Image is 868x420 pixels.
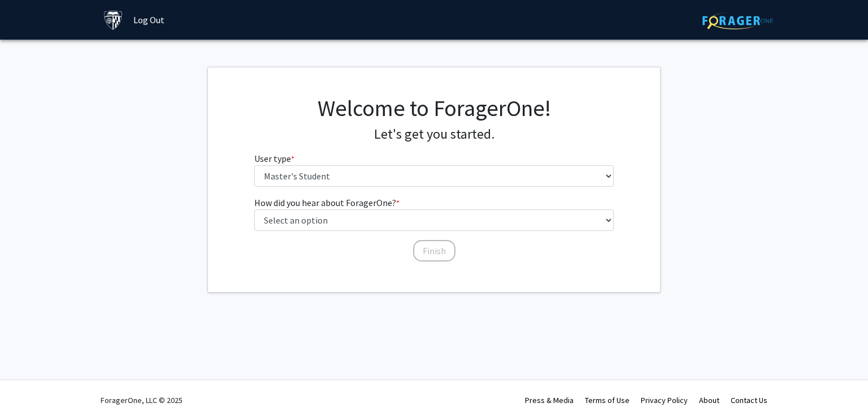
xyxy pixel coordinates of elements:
h1: Welcome to ForagerOne! [254,95,614,122]
a: About [699,395,719,405]
div: ForagerOne, LLC © 2025 [101,380,183,420]
h4: Let's get you started. [254,126,614,143]
a: Press & Media [525,395,574,405]
a: Contact Us [731,395,767,405]
img: ForagerOne Logo [702,12,773,29]
a: Terms of Use [585,395,630,405]
a: Privacy Policy [641,395,688,405]
label: How did you hear about ForagerOne? [254,196,400,209]
label: User type [254,152,294,165]
img: Johns Hopkins University Logo [103,10,123,30]
button: Finish [413,240,455,262]
iframe: Chat [8,369,48,412]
